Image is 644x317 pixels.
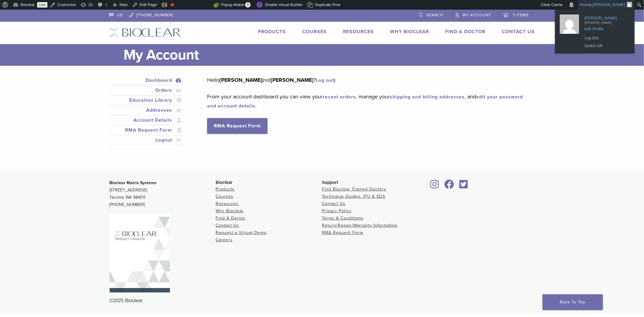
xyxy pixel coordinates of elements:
[442,183,456,189] a: Bioclear
[216,237,233,242] a: Careers
[37,2,47,8] a: Live
[390,94,465,100] a: shipping and billing addresses
[111,107,182,114] a: Addresses
[124,44,535,66] h1: My Account
[258,29,286,35] a: Products
[463,13,491,18] span: My Account
[390,29,429,35] a: Why Bioclear
[303,29,327,35] a: Courses
[219,77,262,83] strong: [PERSON_NAME]
[582,42,630,50] a: Switch Off
[110,179,216,208] p: [STREET_ADDRESS] Tacoma, WA 98409 [PHONE_NUMBER]
[427,13,444,18] span: Search
[216,201,239,206] a: Resources
[109,28,181,37] img: Bioclear
[322,180,338,185] span: Support
[585,13,627,19] span: [PERSON_NAME]
[109,75,183,152] nav: Account pages
[216,208,244,213] a: Why Bioclear
[555,10,635,53] ul: Howdy, Tanya Copeman
[343,29,374,35] a: Resources
[110,297,535,304] div: ©2025 Bioclear
[216,187,235,192] a: Products
[322,208,352,213] a: Privacy Policy
[216,216,246,221] a: Find A Doctor
[180,2,213,9] img: Views over 48 hours. Click for more Jetpack Stats.
[502,29,535,35] a: Contact Us
[245,2,251,8] span: 0
[207,75,526,85] p: Hello (not ? )
[207,118,268,134] a: RMA Request Form
[110,214,170,293] img: Bioclear
[582,34,630,42] a: Log Out
[322,216,364,221] a: Terms & Conditions
[129,10,174,19] a: [PHONE_NUMBER]
[109,10,123,19] a: US
[271,77,313,83] strong: [PERSON_NAME]
[585,24,627,30] span: Edit Profile
[111,87,182,94] a: Orders
[322,223,398,228] a: Return/Repair/Warranty Information
[316,77,334,83] a: Log out
[503,10,529,19] a: 3 items
[322,194,386,199] a: Technique Guides, IFU & SDS
[322,201,346,206] a: Contact Us
[110,180,157,185] strong: Bioclear Matrix Systems
[513,13,529,18] span: 3 items
[593,2,625,7] span: [PERSON_NAME]
[456,10,491,19] a: My Account
[446,29,486,35] a: Find A Doctor
[216,223,239,228] a: Contact Us
[111,97,182,104] a: Education Library
[419,10,444,19] a: Search
[207,92,526,110] p: From your account dashboard you can view your , manage your , and .
[111,136,182,144] a: Logout
[457,183,470,189] a: Bioclear
[322,187,386,192] a: Find Bioclear Trained Doctors
[111,77,182,84] a: Dashboard
[543,294,603,310] a: Back To Top
[111,117,182,124] a: Account Details
[585,19,627,24] span: [PERSON_NAME]
[323,94,356,100] a: recent orders
[216,180,232,185] span: Bioclear
[111,126,182,134] a: RMA Request Form
[216,194,234,199] a: Courses
[216,230,267,235] a: Request a Virtual Demo
[171,3,174,7] div: Focus keyphrase not set
[428,183,441,189] a: Bioclear
[322,230,364,235] a: RMA Request Form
